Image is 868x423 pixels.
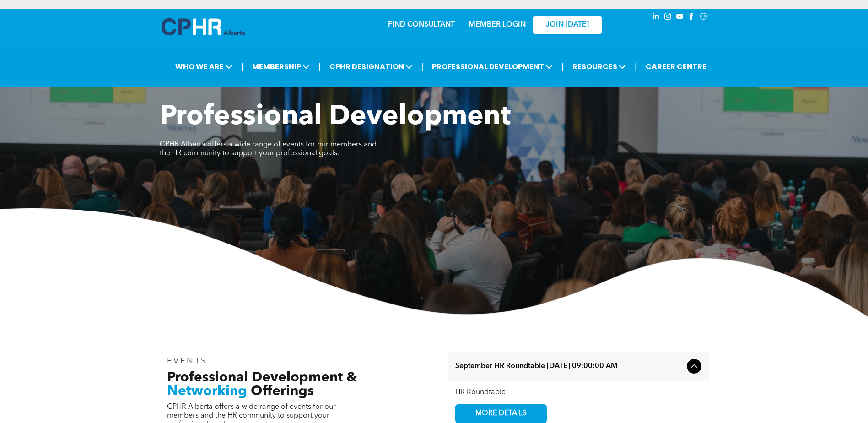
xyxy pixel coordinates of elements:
a: MEMBER LOGIN [469,21,526,28]
span: MORE DETAILS [465,405,537,423]
li: | [561,57,564,76]
span: MEMBERSHIP [249,58,313,75]
li: | [241,57,243,76]
span: Offerings [251,385,314,398]
a: MORE DETAILS [455,404,547,423]
span: CPHR DESIGNATION [327,58,415,75]
span: September HR Roundtable [DATE] 09:00:00 AM [455,362,683,371]
a: instagram [663,11,673,24]
a: Social network [699,11,709,24]
span: PROFESSIONAL DEVELOPMENT [429,58,555,75]
span: Networking [167,385,247,398]
span: Professional Development [160,103,511,131]
a: youtube [675,11,685,24]
a: linkedin [651,11,661,24]
li: | [635,57,637,76]
span: WHO WE ARE [173,58,235,75]
span: EVENTS [167,357,208,365]
a: FIND CONSULTANT [388,21,455,28]
li: | [421,57,424,76]
a: facebook [687,11,697,24]
a: JOIN [DATE] [533,16,602,34]
img: A blue and white logo for cp alberta [162,18,245,35]
a: CAREER CENTRE [643,58,709,75]
div: HR Roundtable [455,388,701,397]
span: CPHR Alberta offers a wide range of events for our members and the HR community to support your p... [160,141,377,157]
li: | [318,57,321,76]
span: Professional Development & [167,371,357,385]
span: JOIN [DATE] [546,21,589,29]
span: RESOURCES [570,58,629,75]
